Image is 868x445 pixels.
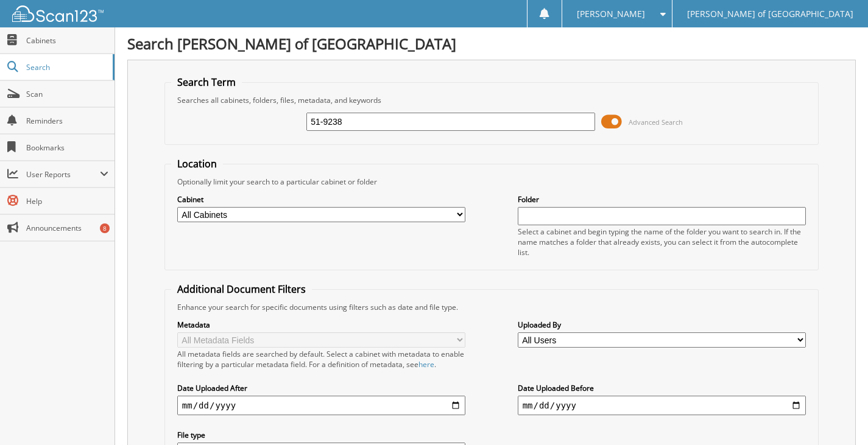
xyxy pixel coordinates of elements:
div: Optionally limit your search to a particular cabinet or folder [171,177,812,187]
span: Cabinets [26,35,108,46]
span: [PERSON_NAME] [577,10,645,18]
div: All metadata fields are searched by default. Select a cabinet with metadata to enable filtering b... [177,349,466,370]
div: Select a cabinet and begin typing the name of the folder you want to search in. If the name match... [518,226,806,258]
span: Scan [26,89,108,99]
span: User Reports [26,169,100,180]
img: scan123-logo-white.svg [12,5,104,22]
label: Uploaded By [518,320,806,330]
span: [PERSON_NAME] of [GEOGRAPHIC_DATA] [687,10,853,18]
span: Search [26,62,107,72]
label: Metadata [177,320,466,330]
label: Date Uploaded After [177,383,466,393]
div: Searches all cabinets, folders, files, metadata, and keywords [171,95,812,105]
legend: Additional Document Filters [171,282,312,296]
label: Folder [518,194,806,205]
span: Reminders [26,116,108,126]
span: Bookmarks [26,142,108,153]
label: Date Uploaded Before [518,383,806,393]
label: Cabinet [177,194,466,205]
span: Advanced Search [629,117,683,127]
span: Announcements [26,223,108,233]
div: Enhance your search for specific documents using filters such as date and file type. [171,302,812,312]
input: end [518,396,806,415]
legend: Location [171,157,223,170]
input: start [177,396,466,415]
span: Help [26,196,108,206]
a: here [418,359,434,370]
div: 8 [100,223,110,233]
h1: Search [PERSON_NAME] of [GEOGRAPHIC_DATA] [127,33,856,54]
label: File type [177,430,466,440]
legend: Search Term [171,75,242,89]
